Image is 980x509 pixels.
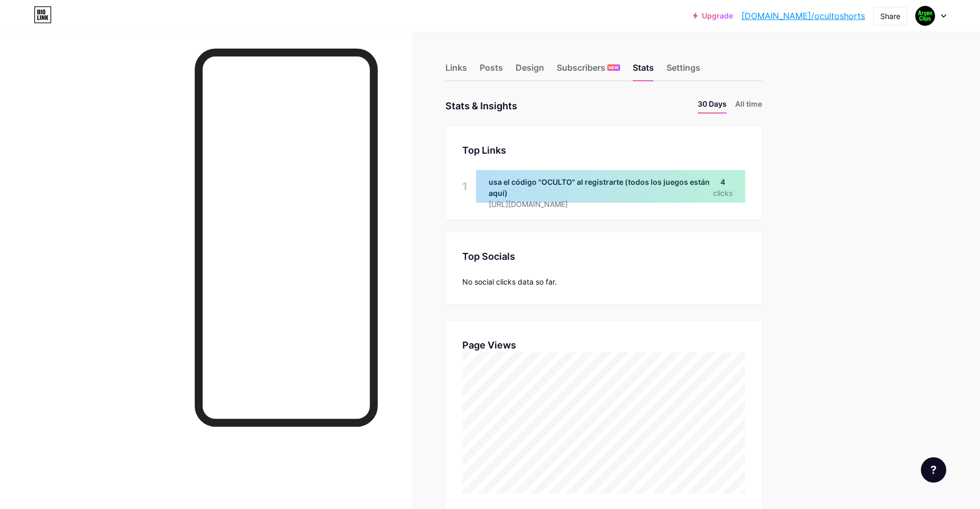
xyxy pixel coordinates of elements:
a: [DOMAIN_NAME]/ocultoshorts [741,10,865,22]
div: Top Links [462,143,745,157]
span: NEW [608,64,619,71]
div: Design [516,61,544,80]
a: Upgrade [693,12,733,20]
div: Posts [480,61,503,80]
div: Share [880,11,900,22]
div: Subscribers [557,61,620,80]
div: [URL][DOMAIN_NAME] [489,199,713,210]
img: ocultoshorts [915,6,935,26]
div: Settings [667,61,700,80]
li: 30 Days [698,98,727,114]
div: Page Views [462,338,745,352]
li: All time [735,98,762,114]
div: No social clicks data so far. [462,276,745,287]
div: Links [445,61,467,80]
div: 1 [462,170,468,203]
div: Stats [633,61,654,80]
div: Stats & Insights [445,98,517,114]
div: Top Socials [462,249,745,263]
